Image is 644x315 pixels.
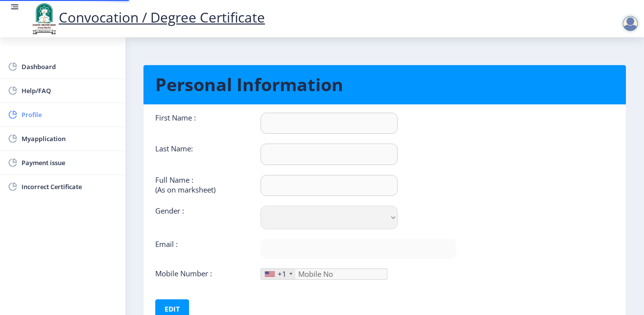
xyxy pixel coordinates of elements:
h1: Personal Information [155,73,614,97]
span: Payment issue [22,157,118,169]
span: Myapplication [22,133,118,145]
div: United States: +1 [261,269,295,279]
span: Profile [22,109,118,121]
div: Email : [148,239,253,259]
span: Help/FAQ [22,85,118,97]
div: First Name : [148,113,253,134]
a: Convocation / Degree Certificate [29,8,265,26]
div: Last Name: [148,144,253,165]
img: logo [29,2,59,35]
div: Gender : [148,206,253,229]
span: Incorrect Certificate [22,181,118,193]
div: Mobile Number : [148,268,253,280]
div: Full Name : (As on marksheet) [148,175,253,196]
span: Dashboard [22,61,118,73]
input: Mobile No [261,268,387,280]
div: +1 [278,269,286,279]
